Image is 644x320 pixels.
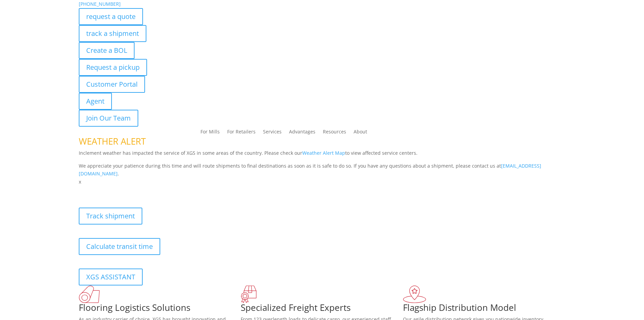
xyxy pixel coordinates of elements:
a: track a shipment [79,25,146,42]
h1: Specialized Freight Experts [241,303,403,315]
a: For Mills [200,129,220,137]
h1: Flagship Distribution Model [403,303,565,315]
img: xgs-icon-flagship-distribution-model-red [403,285,426,303]
a: Customer Portal [79,76,145,93]
b: Visibility, transparency, and control for your entire supply chain. [79,187,230,193]
img: xgs-icon-total-supply-chain-intelligence-red [79,285,100,303]
p: We appreciate your patience during this time and will route shipments to final destinations as so... [79,162,566,178]
a: About [354,129,367,137]
p: x [79,178,566,186]
a: XGS ASSISTANT [79,269,143,285]
a: For Retailers [227,129,256,137]
a: Track shipment [79,208,142,225]
a: Create a BOL [79,42,135,59]
a: Resources [323,129,346,137]
a: Agent [79,93,112,110]
a: Advantages [289,129,315,137]
a: Services [263,129,282,137]
span: WEATHER ALERT [79,135,146,147]
img: xgs-icon-focused-on-flooring-red [241,285,257,303]
a: Request a pickup [79,59,147,76]
h1: Flooring Logistics Solutions [79,303,241,315]
a: request a quote [79,8,143,25]
a: Calculate transit time [79,238,160,255]
p: Inclement weather has impacted the service of XGS in some areas of the country. Please check our ... [79,149,566,162]
a: [PHONE_NUMBER] [79,1,121,7]
a: Join Our Team [79,110,138,127]
a: Weather Alert Map [302,150,345,156]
